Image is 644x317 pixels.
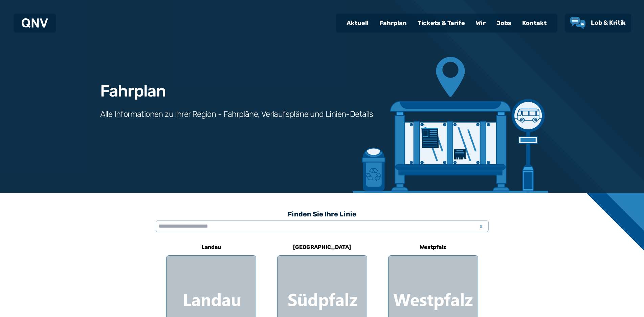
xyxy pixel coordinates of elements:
h6: Landau [199,242,224,253]
a: Tickets & Tarife [412,14,470,32]
a: Kontakt [517,14,552,32]
span: Lob & Kritik [591,19,626,26]
img: QNV Logo [22,18,48,28]
a: Jobs [491,14,517,32]
span: x [476,222,486,230]
a: Aktuell [341,14,374,32]
h3: Alle Informationen zu Ihrer Region - Fahrpläne, Verlaufspläne und Linien-Details [100,109,373,120]
h6: [GEOGRAPHIC_DATA] [290,242,354,253]
h6: Westpfalz [417,242,449,253]
a: Fahrplan [374,14,412,32]
a: Lob & Kritik [570,17,626,29]
h3: Finden Sie Ihre Linie [156,207,489,221]
a: QNV Logo [22,16,48,30]
a: Wir [470,14,491,32]
h1: Fahrplan [100,83,166,99]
